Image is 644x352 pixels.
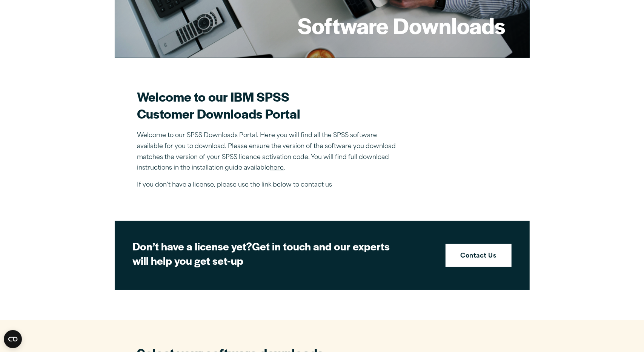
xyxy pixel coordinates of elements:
[137,130,401,174] p: Welcome to our SPSS Downloads Portal. Here you will find all the SPSS software available for you ...
[137,88,401,122] h2: Welcome to our IBM SPSS Customer Downloads Portal
[133,239,397,267] h2: Get in touch and our experts will help you get set-up
[461,252,496,261] strong: Contact Us
[298,11,506,40] h1: Software Downloads
[137,180,401,191] p: If you don’t have a license, please use the link below to contact us
[270,165,284,171] a: here
[133,238,252,253] strong: Don’t have a license yet?
[4,330,22,348] button: Open CMP widget
[446,244,512,267] a: Contact Us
